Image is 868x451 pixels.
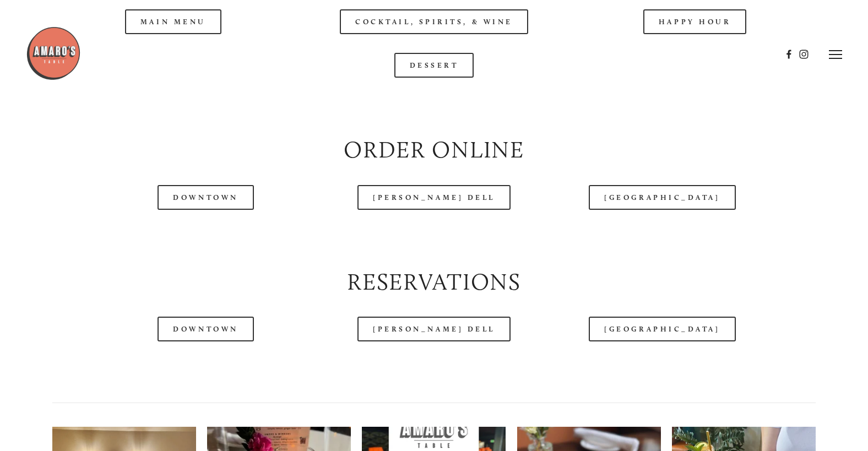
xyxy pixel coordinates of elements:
h2: Reservations [52,266,816,298]
a: [PERSON_NAME] Dell [357,185,511,210]
h2: Order Online [52,134,816,166]
a: Downtown [158,185,253,210]
a: [GEOGRAPHIC_DATA] [589,185,735,210]
a: Downtown [158,317,253,341]
a: [GEOGRAPHIC_DATA] [589,317,735,341]
img: Amaro's Table [26,26,81,81]
a: [PERSON_NAME] Dell [357,317,511,341]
